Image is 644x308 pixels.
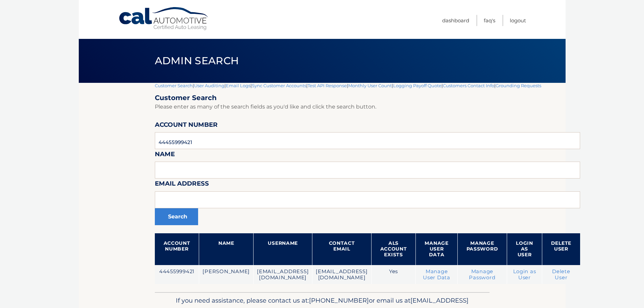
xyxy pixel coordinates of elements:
label: Name [155,149,175,162]
a: Cal Automotive [118,7,210,31]
a: Grounding Requests [496,83,541,88]
label: Email Address [155,179,209,191]
a: Manage Password [469,268,495,281]
td: Yes [371,265,416,284]
span: Admin Search [155,54,239,67]
td: [EMAIL_ADDRESS][DOMAIN_NAME] [254,265,312,284]
th: Manage Password [457,233,507,265]
a: Email Logs [226,83,251,88]
td: [PERSON_NAME] [199,265,254,284]
a: Test API Response [308,83,347,88]
a: Logging Payoff Quote [393,83,442,88]
a: FAQ's [484,15,495,26]
button: Search [155,208,198,225]
th: Account Number [155,233,199,265]
a: Monthly User Count [348,83,392,88]
div: | | | | | | | | [155,83,580,292]
h2: Customer Search [155,94,580,102]
th: Name [199,233,254,265]
a: Delete User [552,268,570,281]
span: [PHONE_NUMBER] [309,297,369,304]
a: Dashboard [442,15,469,26]
th: Delete User [542,233,580,265]
a: Logout [510,15,526,26]
th: Login as User [507,233,542,265]
th: ALS Account Exists [371,233,416,265]
th: Username [254,233,312,265]
label: Account Number [155,120,218,132]
th: Contact Email [312,233,371,265]
p: Please enter as many of the search fields as you'd like and click the search button. [155,102,580,112]
a: Login as User [513,268,536,281]
td: [EMAIL_ADDRESS][DOMAIN_NAME] [312,265,371,284]
a: Customers Contact Info [443,83,494,88]
a: Customer Search [155,83,193,88]
a: Manage User Data [423,268,450,281]
td: 44455999421 [155,265,199,284]
a: Sync Customer Accounts [252,83,306,88]
th: Manage User Data [416,233,457,265]
a: User Auditing [194,83,224,88]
